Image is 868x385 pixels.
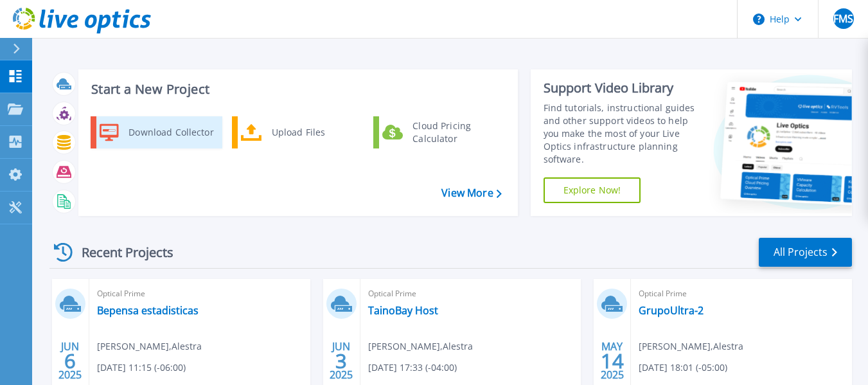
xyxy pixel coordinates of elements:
[58,337,82,384] div: JUN 2025
[368,361,457,375] span: [DATE] 17:33 (-04:00)
[335,355,347,366] span: 3
[122,120,219,145] div: Download Collector
[97,287,303,301] span: Optical Prime
[544,102,704,166] div: Find tutorials, instructional guides and other support videos to help you make the most of your L...
[368,287,574,301] span: Optical Prime
[97,304,199,317] a: Bepensa estadisticas
[601,355,624,366] span: 14
[265,120,360,145] div: Upload Files
[91,82,501,96] h3: Start a New Project
[833,13,853,24] span: FMS
[406,120,501,145] div: Cloud Pricing Calculator
[49,237,191,268] div: Recent Projects
[64,355,76,366] span: 6
[639,304,704,317] a: GrupoUltra-2
[91,116,222,148] a: Download Collector
[441,187,501,199] a: View More
[373,116,505,148] a: Cloud Pricing Calculator
[97,361,186,375] span: [DATE] 11:15 (-06:00)
[329,337,353,384] div: JUN 2025
[639,361,727,375] span: [DATE] 18:01 (-05:00)
[368,304,438,317] a: TainoBay Host
[97,339,202,354] span: [PERSON_NAME] , Alestra
[639,339,743,354] span: [PERSON_NAME] , Alestra
[232,116,364,148] a: Upload Files
[600,337,624,384] div: MAY 2025
[368,339,473,354] span: [PERSON_NAME] , Alestra
[544,80,704,96] div: Support Video Library
[639,287,844,301] span: Optical Prime
[759,238,852,267] a: All Projects
[544,177,641,203] a: Explore Now!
